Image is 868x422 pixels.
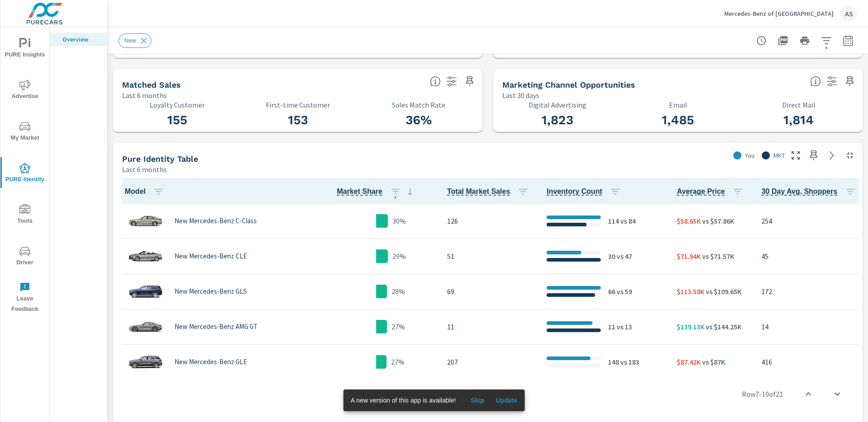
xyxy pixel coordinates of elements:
[175,287,247,295] p: New Mercedes-Benz GLS
[502,101,612,109] p: Digital Advertising
[788,148,803,163] button: Make Fullscreen
[608,321,615,332] p: 11
[392,286,405,297] p: 28%
[701,251,734,262] p: vs $71.57K
[608,216,619,226] p: 114
[492,393,521,408] button: Update
[127,348,164,375] img: glamour
[826,383,848,405] button: scroll to bottom
[337,186,415,197] span: Market Share
[704,321,741,332] p: vs $144.25K
[608,356,619,367] p: 148
[122,80,181,89] h5: Matched Sales
[175,252,247,260] p: New Mercedes-Benz CLE
[502,113,612,128] h3: 1,823
[761,186,859,197] span: 30 Day Avg. Shoppers
[243,113,353,128] h3: 153
[363,113,473,128] h3: 36%
[744,113,854,128] h3: 1,814
[430,76,441,87] span: Loyalty: Matches that have purchased from the dealership before and purchased within the timefram...
[677,186,747,197] span: Average Price
[447,251,532,262] p: 51
[502,80,635,89] h5: Marketing Channel Opportunities
[608,251,615,262] p: 30
[724,9,834,18] p: Mercedes-Benz of [GEOGRAPHIC_DATA]
[761,286,859,297] p: 172
[677,251,701,262] p: $71.94K
[3,80,47,102] span: Advertise
[744,101,854,109] p: Direct Mail
[122,113,232,128] h3: 155
[122,154,198,164] h5: Pure Identity Table
[704,286,741,297] p: vs $109.65K
[447,286,532,297] p: 69
[797,383,819,405] button: scroll to top
[447,321,532,332] p: 11
[817,32,835,50] button: Apply Filters
[745,151,755,160] p: You
[547,186,624,197] span: Inventory Count
[50,33,107,46] div: Overview
[3,38,47,60] span: PURE Insights
[127,243,164,270] img: glamour
[392,251,406,262] p: 29%
[3,121,47,143] span: My Market
[392,321,405,332] p: 27%
[619,216,636,226] p: vs 84
[761,321,859,332] p: 14
[122,164,167,175] p: Last 6 months
[701,356,725,367] p: vs $87K
[841,5,857,22] div: AS
[467,396,488,404] span: Skip
[447,186,510,197] span: Total sales for that model within the set market.
[3,204,47,226] span: Tools
[677,321,704,332] p: $139.13K
[843,148,857,163] button: Minimize Widget
[839,32,857,50] button: Select Date Range
[122,90,167,101] p: Last 6 months
[119,37,142,44] span: New
[392,216,406,226] p: 30%
[547,186,602,197] span: Count of Unique Inventory from websites within the market.
[615,321,632,332] p: vs 13
[623,101,733,109] p: Email
[701,216,734,226] p: vs $57.86K
[761,186,837,197] span: PURE Identity shoppers interested in that specific model.
[677,186,725,197] span: Average Internet price per model across the market vs dealership.
[175,358,247,366] p: New Mercedes-Benz GLE
[125,186,168,197] span: Model
[774,32,792,50] button: "Export Report to PDF"
[127,207,164,234] img: glamour
[127,313,164,340] img: glamour
[761,251,859,262] p: 45
[796,32,814,50] button: Print Report
[447,186,532,197] span: Total Market Sales
[391,356,405,367] p: 27%
[495,396,517,404] span: Update
[3,163,47,185] span: PURE Identity
[447,356,532,367] p: 207
[742,389,783,399] p: Row 7 - 10 of 21
[623,113,733,128] h3: 1,485
[243,101,353,109] p: First-time Customer
[502,90,539,101] p: Last 30 days
[127,278,164,305] img: glamour
[463,393,492,408] button: Skip
[807,148,821,163] span: Save this to your personalized report
[677,216,701,226] p: $58.65K
[608,286,615,297] p: 66
[677,356,701,367] p: $87.42K
[351,397,456,404] span: A new version of this app is available!
[337,186,382,197] span: Market Share
[62,35,100,44] p: Overview
[761,216,859,226] p: 254
[118,33,151,48] div: New
[615,251,632,262] p: vs 47
[3,246,47,268] span: Driver
[363,101,473,109] p: Sales Match Rate
[619,356,639,367] p: vs 183
[462,74,477,89] span: Save this to your personalized report
[175,323,258,331] p: New Mercedes-Benz AMG GT
[677,286,704,297] p: $113.58K
[761,356,859,367] p: 416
